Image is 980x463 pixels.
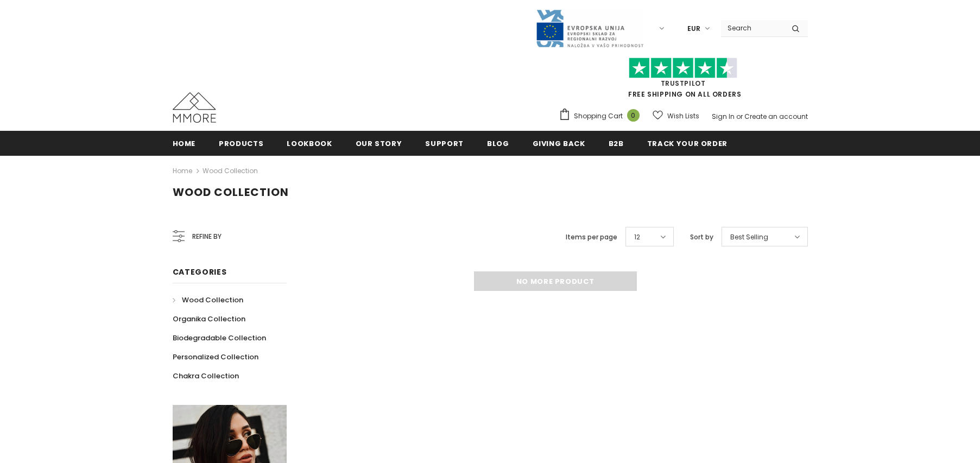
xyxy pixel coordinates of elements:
a: support [425,131,464,155]
a: Organika Collection [173,309,245,328]
span: Chakra Collection [173,371,239,381]
span: Track your order [647,138,728,149]
a: Blog [487,131,509,155]
img: Trust Pilot Stars [629,58,737,79]
a: Track your order [647,131,728,155]
span: Shopping Cart [574,111,623,122]
a: Home [173,131,196,155]
a: Trustpilot [661,79,706,88]
span: support [425,138,464,149]
a: Products [219,131,263,155]
a: Our Story [356,131,402,155]
a: Wish Lists [653,106,699,125]
span: Wish Lists [667,111,699,122]
a: Biodegradable Collection [173,328,266,347]
span: Categories [173,267,227,277]
span: EUR [687,23,700,34]
img: MMORE Cases [173,92,216,123]
label: Items per page [566,232,617,243]
a: Sign In [712,112,735,121]
a: Wood Collection [203,166,258,175]
span: Our Story [356,138,402,149]
a: Personalized Collection [173,347,258,366]
a: Javni Razpis [535,23,644,33]
a: Home [173,164,192,177]
span: Products [219,138,263,149]
span: or [736,112,743,121]
span: Personalized Collection [173,352,258,362]
label: Sort by [690,232,713,243]
a: Chakra Collection [173,366,239,385]
span: 0 [627,109,640,122]
span: Wood Collection [173,185,289,200]
span: Home [173,138,196,149]
span: Refine by [192,231,222,243]
a: Lookbook [287,131,332,155]
span: Biodegradable Collection [173,333,266,343]
span: Wood Collection [182,295,243,305]
span: Blog [487,138,509,149]
span: Organika Collection [173,314,245,324]
span: 12 [634,232,640,243]
a: B2B [609,131,624,155]
span: Best Selling [730,232,768,243]
input: Search Site [721,20,783,36]
span: FREE SHIPPING ON ALL ORDERS [559,62,808,99]
a: Create an account [744,112,808,121]
img: Javni Razpis [535,9,644,48]
a: Shopping Cart 0 [559,108,645,124]
span: Giving back [533,138,585,149]
span: Lookbook [287,138,332,149]
a: Giving back [533,131,585,155]
span: B2B [609,138,624,149]
a: Wood Collection [173,290,243,309]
